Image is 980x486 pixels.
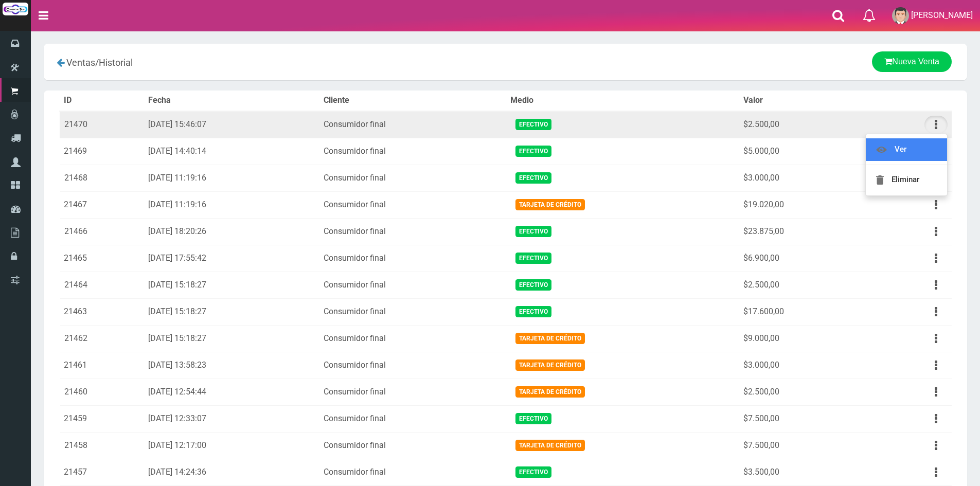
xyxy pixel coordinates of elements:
[144,218,319,245] td: [DATE] 18:20:26
[319,352,506,379] td: Consumidor final
[739,138,868,165] td: $5.000,00
[51,51,354,73] div: /
[739,245,868,272] td: $6.900,00
[144,165,319,191] td: [DATE] 11:19:16
[319,432,506,459] td: Consumidor final
[739,218,868,245] td: $23.875,00
[60,352,144,379] td: 21461
[319,459,506,485] td: Consumidor final
[515,199,585,210] span: Tarjeta de Crédito
[319,165,506,191] td: Consumidor final
[872,51,952,72] a: Nueva Venta
[739,191,868,218] td: $19.020,00
[739,272,868,298] td: $2.500,00
[739,432,868,459] td: $7.500,00
[739,111,868,138] td: $2.500,00
[144,272,319,298] td: [DATE] 15:18:27
[739,325,868,352] td: $9.000,00
[144,91,319,111] th: Fecha
[60,91,144,111] th: ID
[144,325,319,352] td: [DATE] 15:18:27
[515,172,551,183] span: Efectivo
[319,325,506,352] td: Consumidor final
[144,352,319,379] td: [DATE] 13:58:23
[60,191,144,218] td: 21467
[319,272,506,298] td: Consumidor final
[60,432,144,459] td: 21458
[60,165,144,191] td: 21468
[515,386,585,397] span: Tarjeta de Crédito
[739,352,868,379] td: $3.000,00
[739,165,868,191] td: $3.000,00
[319,218,506,245] td: Consumidor final
[515,279,551,290] span: Efectivo
[144,432,319,459] td: [DATE] 12:17:00
[319,379,506,405] td: Consumidor final
[739,459,868,485] td: $3.500,00
[99,57,133,68] span: Historial
[739,379,868,405] td: $2.500,00
[319,138,506,165] td: Consumidor final
[60,325,144,352] td: 21462
[515,226,551,237] span: Efectivo
[515,413,551,424] span: Efectivo
[60,138,144,165] td: 21469
[144,405,319,432] td: [DATE] 12:33:07
[319,298,506,325] td: Consumidor final
[319,405,506,432] td: Consumidor final
[515,253,551,263] span: Efectivo
[515,466,551,477] span: Efectivo
[60,218,144,245] td: 21466
[866,138,947,161] a: Ver
[515,440,585,451] span: Tarjeta de Crédito
[911,10,973,20] span: [PERSON_NAME]
[60,245,144,272] td: 21465
[60,111,144,138] td: 21470
[144,191,319,218] td: [DATE] 11:19:16
[739,405,868,432] td: $7.500,00
[515,359,585,370] span: Tarjeta de Crédito
[60,459,144,485] td: 21457
[515,306,551,317] span: Efectivo
[515,333,585,344] span: Tarjeta de Crédito
[739,298,868,325] td: $17.600,00
[866,169,947,191] a: Eliminar
[3,3,28,15] img: Logo grande
[60,379,144,405] td: 21460
[66,57,95,68] span: Ventas
[739,91,868,111] th: Valor
[892,7,909,24] img: User Image
[506,91,739,111] th: Medio
[144,379,319,405] td: [DATE] 12:54:44
[319,91,506,111] th: Cliente
[144,111,319,138] td: [DATE] 15:46:07
[60,272,144,298] td: 21464
[144,459,319,485] td: [DATE] 14:24:36
[319,245,506,272] td: Consumidor final
[60,405,144,432] td: 21459
[319,191,506,218] td: Consumidor final
[515,119,551,130] span: Efectivo
[515,146,551,156] span: Efectivo
[319,111,506,138] td: Consumidor final
[144,298,319,325] td: [DATE] 15:18:27
[144,245,319,272] td: [DATE] 17:55:42
[60,298,144,325] td: 21463
[144,138,319,165] td: [DATE] 14:40:14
